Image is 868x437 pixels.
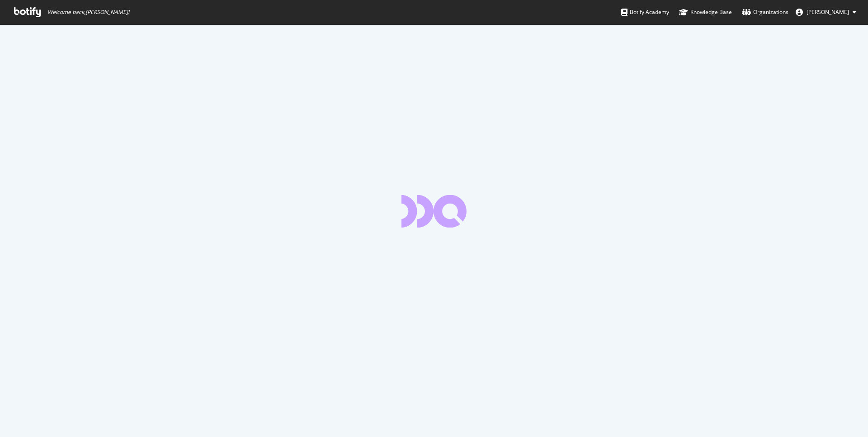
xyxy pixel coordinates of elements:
[679,8,732,17] div: Knowledge Base
[742,8,788,17] div: Organizations
[807,8,849,16] span: Olivier Job
[788,5,863,19] button: [PERSON_NAME]
[621,8,669,17] div: Botify Academy
[47,9,129,16] span: Welcome back, [PERSON_NAME] !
